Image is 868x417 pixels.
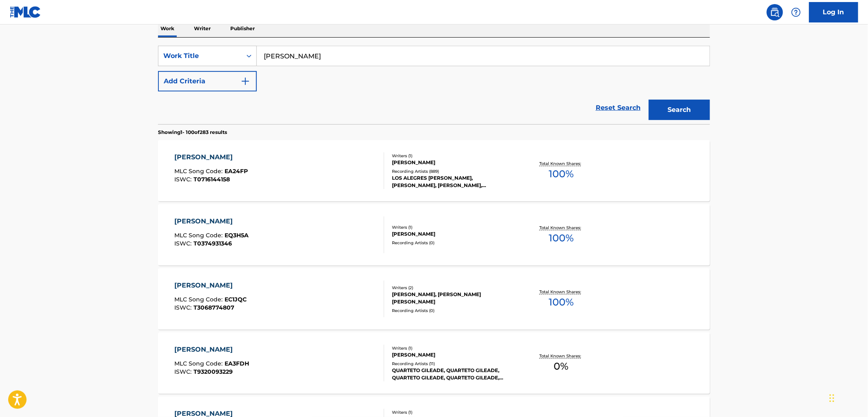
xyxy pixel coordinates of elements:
p: Total Known Shares: [539,161,583,167]
span: 100 % [549,231,574,245]
div: [PERSON_NAME] [175,345,249,355]
p: Total Known Shares: [539,289,583,295]
span: ISWC : [175,304,194,311]
p: Publisher [228,20,257,37]
span: MLC Song Code : [175,232,225,239]
button: Search [649,100,710,120]
div: Writers ( 2 ) [392,285,515,291]
span: MLC Song Code : [175,360,225,367]
img: MLC Logo [10,6,41,18]
p: Work [158,20,177,37]
iframe: Chat Widget [827,378,868,417]
a: [PERSON_NAME]MLC Song Code:EA24FPISWC:T0716144158Writers (1)[PERSON_NAME]Recording Artists (889)L... [158,140,710,201]
span: EA3FDH [225,360,249,367]
span: ISWC : [175,240,194,247]
span: ISWC : [175,176,194,183]
div: Work Title [163,51,237,61]
a: [PERSON_NAME]MLC Song Code:EA3FDHISWC:T9320093229Writers (1)[PERSON_NAME]Recording Artists (11)QU... [158,332,710,394]
div: [PERSON_NAME] [392,159,515,166]
a: Log In [809,2,858,22]
div: Writers ( 1 ) [392,153,515,159]
div: Writers ( 1 ) [392,409,515,415]
span: EC1JQC [225,296,247,303]
div: Recording Artists ( 11 ) [392,361,515,367]
div: [PERSON_NAME] [392,351,515,359]
div: Recording Artists ( 0 ) [392,308,515,314]
div: Help [788,4,804,20]
div: Writers ( 1 ) [392,345,515,351]
a: Public Search [767,4,783,20]
div: Recording Artists ( 889 ) [392,168,515,174]
span: 100 % [549,167,574,181]
div: Recording Artists ( 0 ) [392,240,515,246]
div: Writers ( 1 ) [392,224,515,230]
p: Total Known Shares: [539,353,583,359]
div: [PERSON_NAME], [PERSON_NAME] [PERSON_NAME] [392,291,515,306]
div: [PERSON_NAME] [175,152,248,162]
form: Search Form [158,46,710,124]
a: Reset Search [592,99,645,117]
button: Add Criteria [158,71,257,91]
div: QUARTETO GILEADE, QUARTETO GILEADE, QUARTETO GILEADE, QUARTETO GILEADE, QUARTETO GILEADE [392,367,515,381]
div: [PERSON_NAME] [175,216,249,226]
img: help [791,7,801,17]
span: EQ3H5A [225,232,249,239]
a: [PERSON_NAME]MLC Song Code:EQ3H5AISWC:T0374931346Writers (1)[PERSON_NAME]Recording Artists (0)Tot... [158,204,710,265]
span: T0716144158 [194,176,230,183]
span: MLC Song Code : [175,167,225,175]
div: LOS ALEGRES [PERSON_NAME], [PERSON_NAME], [PERSON_NAME], [PERSON_NAME] Y SUS [GEOGRAPHIC_DATA][PE... [392,174,515,189]
div: Drag [830,386,835,410]
a: [PERSON_NAME]MLC Song Code:EC1JQCISWC:T3068774807Writers (2)[PERSON_NAME], [PERSON_NAME] [PERSON_... [158,268,710,330]
span: MLC Song Code : [175,296,225,303]
img: search [770,7,780,17]
span: T9320093229 [194,368,233,375]
img: 9d2ae6d4665cec9f34b9.svg [240,76,250,86]
span: EA24FP [225,167,248,175]
span: 100 % [549,295,574,310]
p: Writer [191,20,213,37]
div: [PERSON_NAME] [175,281,247,290]
span: ISWC : [175,368,194,375]
span: T0374931346 [194,240,232,247]
div: [PERSON_NAME] [392,230,515,238]
p: Showing 1 - 100 of 283 results [158,129,227,136]
p: Total Known Shares: [539,225,583,231]
span: T3068774807 [194,304,235,311]
span: 0 % [554,359,569,374]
